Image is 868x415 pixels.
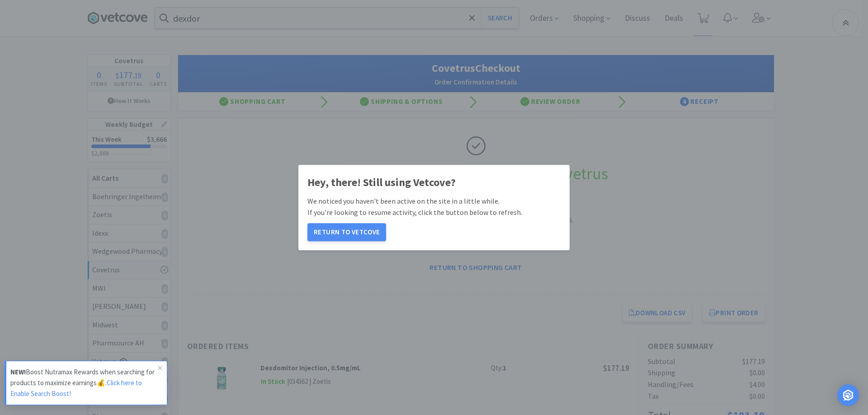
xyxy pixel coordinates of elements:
[5,361,167,405] a: NEW!Boost Nutramax Rewards when searching for products to maximize earnings💰.Click here to Enable...
[307,196,561,219] p: We noticed you haven't been active on the site in a little while. If you're looking to resume act...
[307,223,386,241] button: Return to Vetcove
[10,367,158,399] p: Boost Nutramax Rewards when searching for products to maximize earnings💰.
[10,368,26,376] strong: NEW!
[837,384,859,406] div: Open Intercom Messenger
[307,174,561,191] h1: Hey, there! Still using Vetcove?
